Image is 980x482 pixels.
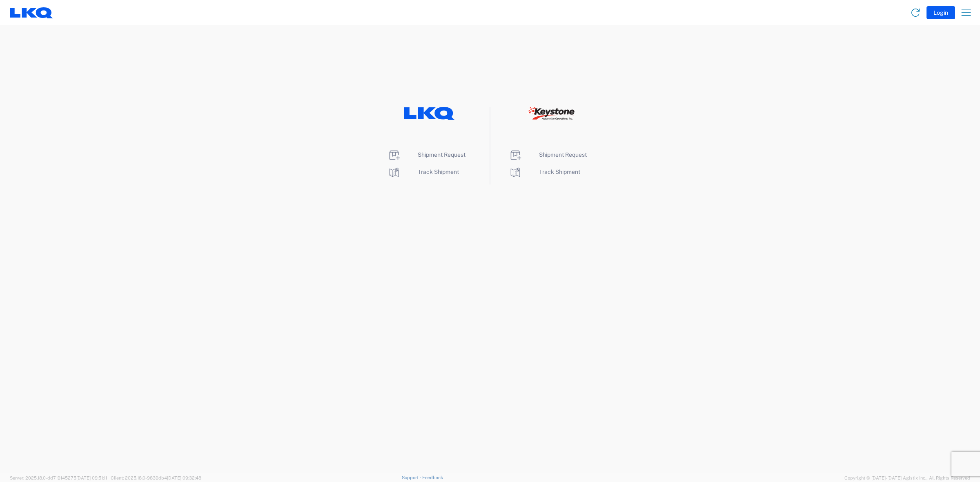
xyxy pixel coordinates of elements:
a: Feedback [422,475,443,480]
span: Client: 2025.18.0-9839db4 [111,475,201,480]
span: Shipment Request [539,151,587,158]
button: Login [927,6,955,19]
span: [DATE] 09:32:48 [167,475,201,480]
span: Track Shipment [418,169,459,175]
a: Support [402,475,422,480]
span: Copyright © [DATE]-[DATE] Agistix Inc., All Rights Reserved [844,474,970,482]
span: Shipment Request [418,151,465,158]
a: Shipment Request [509,151,587,158]
span: [DATE] 09:51:11 [76,475,107,480]
span: Track Shipment [539,169,580,175]
a: Track Shipment [388,169,459,175]
span: Server: 2025.18.0-dd719145275 [10,475,107,480]
a: Track Shipment [509,169,580,175]
a: Shipment Request [388,151,465,158]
